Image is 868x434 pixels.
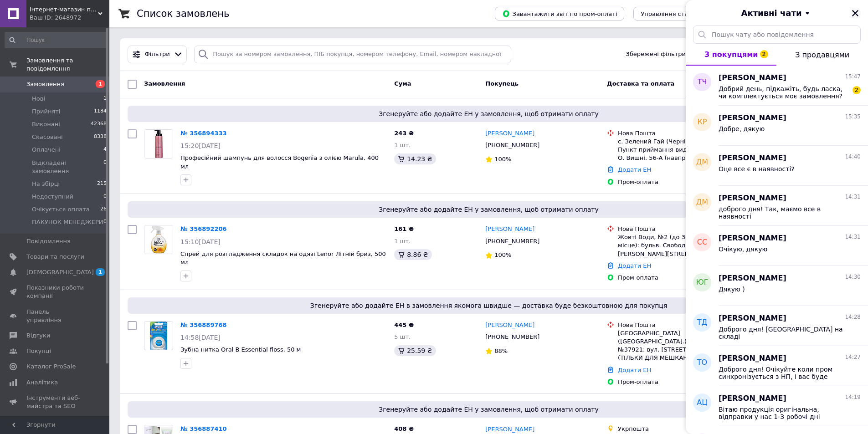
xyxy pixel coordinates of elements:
span: Панель управління [26,308,84,324]
span: [PERSON_NAME] [719,233,786,244]
span: Показники роботи компанії [26,284,84,300]
span: Інструменти веб-майстра та SEO [26,394,84,410]
span: Недоступний [32,193,73,201]
span: Доброго дня! [GEOGRAPHIC_DATA] на складі [719,326,848,340]
div: Жовті Води, №2 (до 30 кг на одне місце): бульв. Свободи (ран. вул. [PERSON_NAME][STREET_ADDRESS] [618,233,745,258]
a: Фото товару [144,129,173,158]
span: [PERSON_NAME] [719,113,786,123]
span: 2 [853,86,861,94]
span: Згенеруйте або додайте ЕН у замовлення, щоб отримати оплату [131,405,846,414]
span: 1 [103,95,107,103]
div: Пром-оплата [618,178,745,186]
span: 5 шт. [394,333,411,340]
input: Пошук [5,32,108,48]
h1: Список замовлень [137,8,229,19]
a: № 356889768 [180,322,227,328]
span: 100% [494,156,511,163]
span: Вітаю продукція оригінальна, відправки у нас 1-3 робочі дні Відправка Вашого замовлення буде завтра [719,406,848,420]
a: Додати ЕН [618,367,651,373]
span: 100% [494,251,511,258]
span: [PERSON_NAME] [719,313,786,324]
div: Нова Пошта [618,129,745,138]
span: ТД [697,317,707,328]
span: Замовлення та повідомлення [26,56,109,73]
a: Зубна нитка Oral-B Essential floss, 50 м [180,346,301,353]
img: Фото товару [144,130,173,158]
a: [PERSON_NAME] [485,425,534,434]
span: На збірці [32,180,60,188]
span: ДМ [696,197,708,208]
span: [PHONE_NUMBER] [485,333,539,340]
span: 15:20[DATE] [180,142,221,149]
span: 8338 [94,133,107,141]
span: Добре, дякую [719,125,765,133]
span: 14:27 [845,353,861,361]
span: 0 [103,193,107,201]
a: № 356892206 [180,225,227,232]
span: Покупці [26,347,51,355]
span: Відгуки [26,332,50,340]
button: Закрити [850,8,861,19]
span: 1 шт. [394,142,411,148]
span: Доставка та оплата [607,80,674,87]
span: 15:10[DATE] [180,238,221,245]
span: КР [697,117,707,128]
span: Прийняті [32,107,60,116]
div: Нова Пошта [618,321,745,329]
span: 215 [97,180,107,188]
img: Фото товару [144,322,173,350]
div: Пром-оплата [618,378,745,386]
button: ТД[PERSON_NAME]14:28Доброго дня! [GEOGRAPHIC_DATA] на складі [686,306,868,346]
span: Фільтри [145,50,170,59]
span: Відкладені замовлення [32,159,103,175]
span: 445 ₴ [394,322,414,328]
button: СС[PERSON_NAME]14:31Очікую, дякую [686,226,868,266]
div: Нова Пошта [618,225,745,233]
span: Оплачені [32,146,61,154]
span: 408 ₴ [394,425,414,432]
a: Спрей для розгладження складок на одязі Lenor Літній бриз, 500 мл [180,250,386,266]
div: с. Зелений Гай (Чернівецька обл.), Пункт приймання-видачі (до 30 кг): вул. О. Вишні, 56-А (навпро... [618,138,745,163]
span: 1 [96,268,105,276]
span: 14:31 [845,193,861,201]
span: Збережені фільтри: [626,50,688,59]
span: [PHONE_NUMBER] [485,238,539,245]
span: Виконані [32,120,60,128]
button: Активні чати [711,7,842,19]
span: Cума [394,80,411,87]
span: Нові [32,95,45,103]
a: Додати ЕН [618,166,651,173]
span: АЦ [697,398,707,408]
span: 26 [100,205,107,214]
span: Згенеруйте або додайте ЕН у замовлення, щоб отримати оплату [131,109,846,118]
button: ДМ[PERSON_NAME]14:40Оце все є в наявності? [686,146,868,186]
span: Дякую ) [719,286,745,293]
button: ДМ[PERSON_NAME]14:31доброго дня! Так, маємо все в наявності [686,186,868,226]
div: 14.23 ₴ [394,153,436,164]
div: Пром-оплата [618,274,745,282]
span: 14:28 [845,313,861,321]
span: ЮГ [696,277,708,288]
span: Завантажити звіт по пром-оплаті [502,10,617,18]
div: Укрпошта [618,425,745,433]
span: [PERSON_NAME] [719,353,786,364]
input: Пошук за номером замовлення, ПІБ покупця, номером телефону, Email, номером накладної [194,46,511,63]
span: 1184 [94,107,107,116]
span: Згенеруйте або додайте ЕН у замовлення, щоб отримати оплату [131,205,846,214]
span: ПАКУНОК МЕНЕДЖЕРИ [32,218,103,226]
span: 0 [103,159,107,175]
button: З продавцями [776,44,868,66]
span: 0 [103,218,107,226]
span: Аналітика [26,378,58,387]
button: АЦ[PERSON_NAME]14:19Вітаю продукція оригінальна, відправки у нас 1-3 робочі дні Відправка Вашого ... [686,386,868,426]
span: [PERSON_NAME] [719,193,786,204]
img: Фото товару [144,225,173,254]
span: [PERSON_NAME] [719,73,786,83]
span: Згенеруйте або додайте ЕН в замовлення якомога швидше — доставка буде безкоштовною для покупця [131,301,846,310]
span: 1 шт. [394,238,411,245]
span: Товари та послуги [26,253,84,261]
input: Пошук чату або повідомлення [693,26,861,44]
